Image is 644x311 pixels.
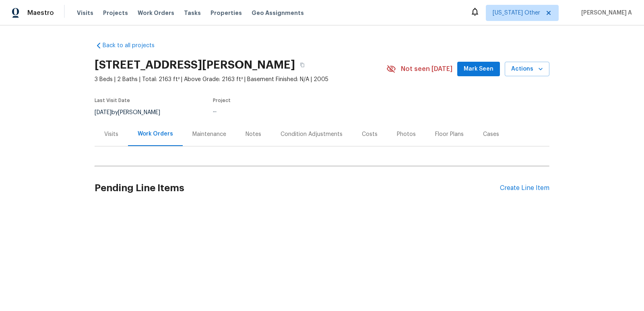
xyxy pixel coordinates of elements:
[211,9,242,17] span: Properties
[493,9,540,17] span: [US_STATE] Other
[138,130,173,138] div: Work Orders
[505,62,549,77] button: Actions
[397,130,416,138] div: Photos
[138,9,174,17] span: Work Orders
[213,98,231,103] span: Project
[104,130,118,138] div: Visits
[295,58,310,72] button: Copy Address
[95,108,170,117] div: by [PERSON_NAME]
[95,169,500,207] h2: Pending Line Items
[192,130,226,138] div: Maintenance
[95,110,111,115] span: [DATE]
[95,61,295,69] h2: [STREET_ADDRESS][PERSON_NAME]
[578,9,632,17] span: [PERSON_NAME] A
[435,130,464,138] div: Floor Plans
[95,42,172,50] a: Back to all projects
[27,9,54,17] span: Maestro
[95,75,386,83] span: 3 Beds | 2 Baths | Total: 2163 ft² | Above Grade: 2163 ft² | Basement Finished: N/A | 2005
[95,98,130,103] span: Last Visit Date
[500,184,549,192] div: Create Line Item
[464,64,493,74] span: Mark Seen
[401,65,452,73] span: Not seen [DATE]
[511,64,543,74] span: Actions
[246,130,261,138] div: Notes
[252,9,304,17] span: Geo Assignments
[184,10,201,16] span: Tasks
[281,130,343,138] div: Condition Adjustments
[457,62,500,77] button: Mark Seen
[213,108,367,113] div: ...
[362,130,378,138] div: Costs
[77,9,93,17] span: Visits
[103,9,128,17] span: Projects
[483,130,499,138] div: Cases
